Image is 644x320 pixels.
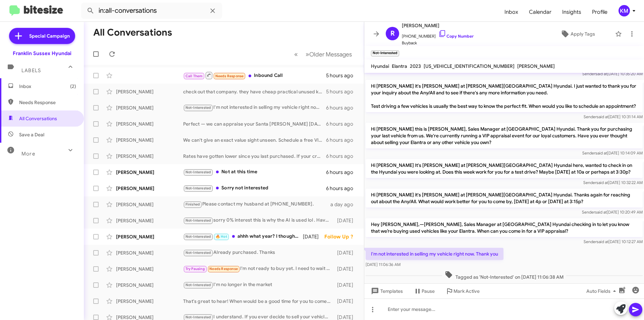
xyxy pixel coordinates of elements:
a: Calendar [524,2,557,22]
div: Please contact my husband at [PHONE_NUMBER]. [183,200,330,208]
div: Perfect — we can appraise your Santa [PERSON_NAME] [DATE]. Morning (9–11am), midday (12–2pm) or a... [183,121,326,127]
span: said at [595,71,607,76]
div: check out that company. they have cheap practical unused kitchen equipment [183,88,326,95]
small: Not-Interested [371,50,399,56]
span: Sender [DATE] 10:31:14 AM [584,114,643,119]
span: Inbox [19,83,76,90]
span: [PHONE_NUMBER] [402,30,474,40]
div: KM [619,5,630,16]
div: [PERSON_NAME] [116,137,183,143]
div: [PERSON_NAME] [116,282,183,288]
span: [DATE] 11:06:36 AM [366,262,400,267]
div: [PERSON_NAME] [116,298,183,305]
div: [DATE] [303,233,324,240]
span: Not-Interested [185,186,211,190]
div: [PERSON_NAME] [116,121,183,127]
input: Search [81,3,222,19]
span: Finished [185,202,200,207]
nav: Page navigation example [290,47,356,61]
div: 5 hours ago [326,88,359,95]
button: Templates [364,285,408,297]
span: R [390,28,395,39]
div: Inbound Call [183,71,326,80]
span: Mark Active [453,285,480,297]
span: Auto Fields [586,285,619,297]
a: Insights [557,2,587,22]
a: Profile [587,2,613,22]
div: [PERSON_NAME] [116,249,183,256]
span: Sender [DATE] 10:12:27 AM [584,239,643,244]
a: Copy Number [438,34,474,39]
p: Hi [PERSON_NAME] it's [PERSON_NAME] at [PERSON_NAME][GEOGRAPHIC_DATA] Hyundai. I just wanted to t... [366,80,643,112]
div: [DATE] [334,298,359,305]
div: 6 hours ago [326,137,359,143]
div: [PERSON_NAME] [116,104,183,111]
a: Inbox [499,2,524,22]
div: [PERSON_NAME] [116,201,183,208]
span: Pause [422,285,435,297]
span: Needs Response [215,74,244,78]
span: Needs Response [19,99,76,106]
span: Sender [DATE] 10:35:20 AM [582,71,643,76]
div: [PERSON_NAME] [116,88,183,95]
div: 6 hours ago [326,185,359,192]
span: Sender [DATE] 10:14:09 AM [582,150,643,155]
span: Call Them [185,74,203,78]
button: Previous [290,47,302,61]
div: That's great to hear! When would be a good time for you to come by and discuss the sale of your T... [183,298,334,305]
span: 2023 [410,63,421,69]
span: Try Pausing [185,267,205,271]
span: Not-Interested [185,234,211,239]
div: 6 hours ago [326,153,359,159]
span: said at [595,210,607,215]
div: I'm not ready to buy yet. I need to wait for my divorce to be finalized [183,265,334,273]
span: 🔥 Hot [216,234,227,239]
button: Pause [408,285,440,297]
button: Next [302,47,356,61]
span: Special Campaign [29,33,70,39]
div: Sorry not interested [183,184,326,192]
span: Labels [21,67,41,74]
div: [DATE] [334,249,359,256]
div: Already purchased. Thanks [183,249,334,257]
div: [DATE] [334,266,359,272]
div: a day ago [330,201,359,208]
span: Tagged as 'Not-Interested' on [DATE] 11:06:38 AM [442,271,566,280]
div: [DATE] [334,282,359,288]
div: ahhh what year? I thought they discontinued the 650 in [DATE] [183,233,303,240]
span: Not-Interested [185,105,211,110]
div: 6 hours ago [326,121,359,127]
div: sorry 0% interest this is why the AI is used lol . Have a great weekend [183,217,334,224]
span: Needs Response [209,267,238,271]
span: said at [597,114,608,119]
div: 6 hours ago [326,104,359,111]
div: [PERSON_NAME] [116,217,183,224]
div: 6 hours ago [326,169,359,176]
span: » [306,50,309,58]
span: said at [597,239,608,244]
span: said at [595,150,607,155]
p: Hi [PERSON_NAME] It's [PERSON_NAME] at [PERSON_NAME][GEOGRAPHIC_DATA] Hyundai here, wanted to che... [366,159,643,178]
div: [PERSON_NAME] [116,185,183,192]
span: Apply Tags [571,28,595,40]
span: [PERSON_NAME] [402,21,474,30]
div: I'm not interested in selling my vehicle right now. Thank you [183,104,326,111]
span: [US_VEHICLE_IDENTIFICATION_NUMBER] [424,63,515,69]
div: Not at this time [183,168,326,176]
span: Buyback [402,40,474,46]
div: Franklin Sussex Hyundai [13,50,71,57]
span: « [294,50,298,58]
span: Hyundai [371,63,389,69]
span: Not-Interested [185,315,211,319]
div: [PERSON_NAME] [116,169,183,176]
span: Templates [370,285,403,297]
p: Hi [PERSON_NAME] this is [PERSON_NAME], Sales Manager at [GEOGRAPHIC_DATA] Hyundai. Thank you for... [366,123,643,148]
span: Elantra [392,63,407,69]
span: Save a Deal [19,131,44,138]
span: Sender [DATE] 10:20:49 AM [582,210,643,215]
button: Mark Active [440,285,485,297]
